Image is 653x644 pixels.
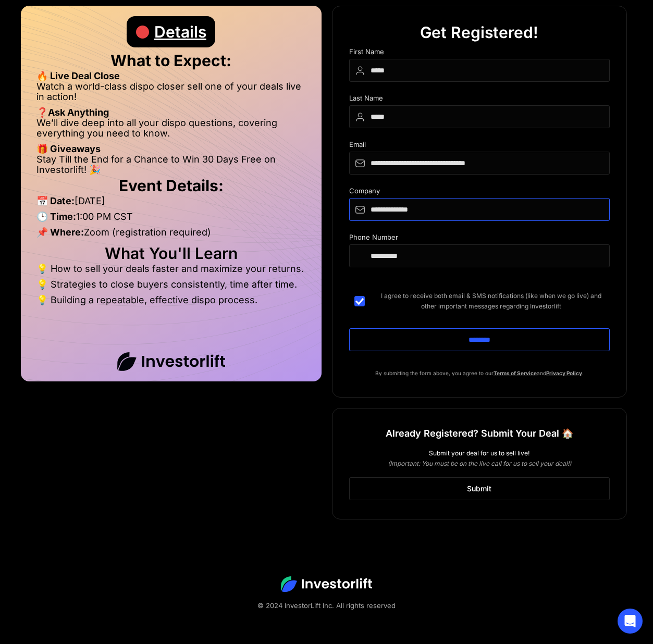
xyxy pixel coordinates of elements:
[36,227,306,243] li: Zoom (registration required)
[349,94,610,105] div: Last Name
[36,107,109,118] strong: ❓Ask Anything
[36,70,120,81] strong: 🔥 Live Deal Close
[349,187,610,198] div: Company
[36,295,306,305] li: 💡 Building a repeatable, effective dispo process.
[494,370,537,376] a: Terms of Service
[388,460,571,467] em: (Important: You must be on the live call for us to sell your deal!)
[36,81,306,107] li: Watch a world-class dispo closer sell one of your deals live in action!
[36,195,75,206] strong: 📅 Date:
[36,143,101,154] strong: 🎁 Giveaways
[36,118,306,144] li: We’ll dive deep into all your dispo questions, covering everything you need to know.
[349,368,610,378] p: By submitting the form above, you agree to our and .
[349,48,610,368] form: DIspo Day Main Form
[42,600,611,611] div: © 2024 InvestorLift Inc. All rights reserved
[154,16,206,47] div: Details
[36,154,306,175] li: Stay Till the End for a Chance to Win 30 Days Free on Investorlift! 🎉
[36,248,306,258] h2: What You'll Learn
[36,211,76,222] strong: 🕒 Time:
[386,424,573,443] h1: Already Registered? Submit Your Deal 🏠
[119,176,224,195] strong: Event Details:
[36,196,306,212] li: [DATE]
[420,17,538,48] div: Get Registered!
[36,212,306,227] li: 1:00 PM CST
[36,264,306,279] li: 💡 How to sell your deals faster and maximize your returns.
[349,141,610,152] div: Email
[349,48,610,59] div: First Name
[618,609,643,634] div: Open Intercom Messenger
[110,51,231,70] strong: What to Expect:
[36,227,84,238] strong: 📌 Where:
[349,233,610,244] div: Phone Number
[349,477,610,500] a: Submit
[36,279,306,295] li: 💡 Strategies to close buyers consistently, time after time.
[546,370,582,376] a: Privacy Policy
[373,291,610,312] span: I agree to receive both email & SMS notifications (like when we go live) and other important mess...
[349,448,610,459] div: Submit your deal for us to sell live!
